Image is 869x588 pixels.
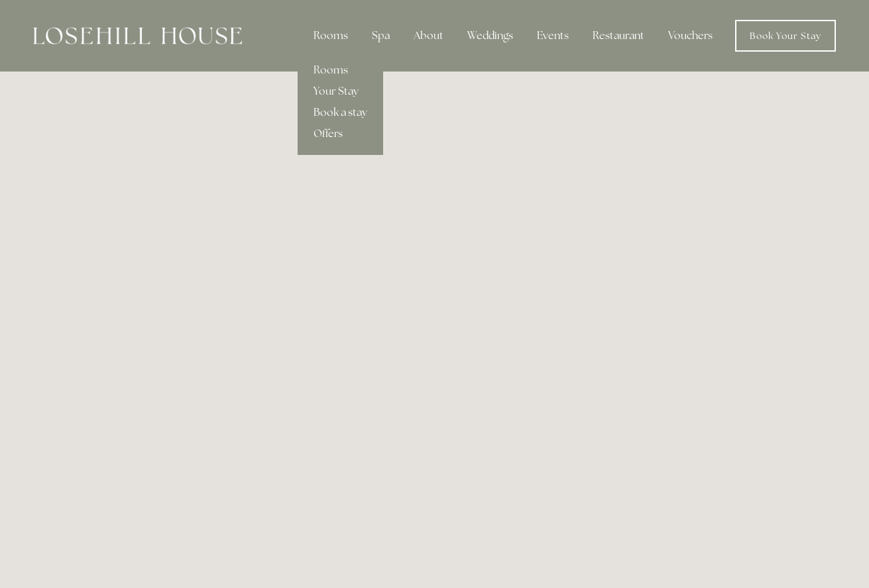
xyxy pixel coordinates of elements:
[526,23,579,49] div: Events
[582,23,655,49] div: Restaurant
[298,102,383,123] a: Book a stay
[298,81,383,102] a: Your Stay
[457,23,524,49] div: Weddings
[298,60,383,81] a: Rooms
[403,23,454,49] div: About
[303,23,359,49] div: Rooms
[361,23,400,49] div: Spa
[658,23,723,49] a: Vouchers
[298,123,383,144] a: Offers
[735,20,836,52] a: Book Your Stay
[33,27,242,44] img: Losehill House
